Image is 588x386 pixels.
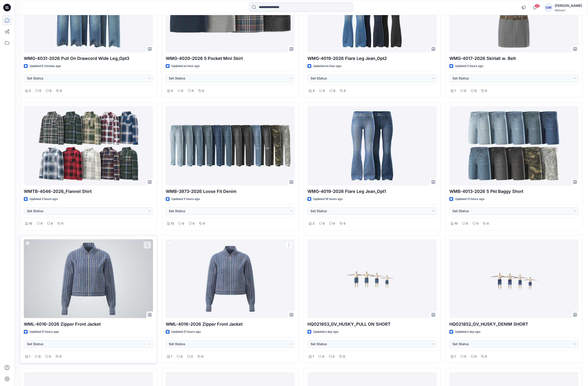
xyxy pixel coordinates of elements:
p: 0 [487,221,489,226]
a: WML-4016-2026 Zipper Front Jacket [24,239,153,318]
span: 20 [535,4,540,8]
p: Updated an hour ago [313,64,341,69]
p: WMG-4019-2026 Flare Leg Jean_Opt1 [307,188,437,195]
p: 1 [455,354,456,359]
p: 12 [171,221,174,226]
p: 4 [171,88,173,93]
p: WMTB-4046-2026_Flannel Shirt [24,188,153,195]
p: 1 [29,354,30,359]
p: 1 [171,354,172,359]
p: 0 [344,221,345,226]
p: WMB-4013-2026 5 Pkt Baggy Short [449,188,579,195]
p: WMG-4017-2026 Skirtall w. Belt [449,55,579,62]
a: WMB-4013-2026 5 Pkt Baggy Short [449,106,579,185]
p: 10 [455,221,458,226]
p: 0 [333,354,335,359]
p: 2 [29,88,31,93]
p: 0 [181,88,183,93]
p: Updated a day ago [455,329,480,334]
p: WMG-4020-2026 5 Pocket Mini Skirt [166,55,295,62]
p: WML-4016-2026 Zipper Front Jacket [166,321,295,328]
p: 0 [181,354,183,359]
a: WMB-3973-2026 Loose Fit Denim [166,106,295,185]
p: 0 [333,221,335,226]
p: 0 [466,221,468,226]
p: Updated 21 hours ago [171,329,201,334]
p: 0 [61,221,63,226]
p: WML-4016-2026 Zipper Front Jacket [24,321,153,328]
p: 0 [39,354,41,359]
p: 0 [344,88,346,93]
p: 0 [41,221,43,226]
p: WMG-4031-2026 Pull On Drawcord Wide Leg_Opt3 [24,55,153,62]
p: HQ021853_GV_HUSKY_PULL ON SHORT [307,321,437,328]
p: 0 [477,221,478,226]
p: 0 [182,221,184,226]
p: Updated 2 hours ago [455,64,483,69]
p: WMB-3973-2026 Loose Fit Denim [166,188,295,195]
p: Updated a day ago [313,329,338,334]
p: 0 [322,354,324,359]
p: 0 [323,88,325,93]
p: 1 [455,88,456,93]
p: Updated 3 hours ago [171,197,200,202]
p: HQ021852_GV_HUSKY_DENIM SHORT [449,321,579,328]
p: 0 [464,88,466,93]
p: 0 [323,221,325,226]
p: 10 [29,221,32,226]
p: Updated 21 hours ago [30,329,59,334]
div: GM [544,3,553,12]
p: 0 [343,354,345,359]
p: Updated 2 hours ago [30,197,58,202]
p: 0 [475,354,477,359]
p: WMG-4019-2026 Flare Leg Jean_Opt2 [307,55,437,62]
p: 0 [475,88,477,93]
p: 0 [464,354,466,359]
p: 0 [50,88,51,93]
a: HQ021853_GV_HUSKY_PULL ON SHORT [307,239,437,318]
p: 0 [60,88,62,93]
p: 0 [191,354,193,359]
p: 0 [201,354,203,359]
p: 0 [485,88,487,93]
p: Updated 6 minutes ago [30,64,61,69]
p: 2 [313,221,314,226]
a: WMTB-4046-2026_Flannel Shirt [24,106,153,185]
a: WML-4016-2026 Zipper Front Jacket [166,239,295,318]
p: 0 [60,354,61,359]
a: HQ021852_GV_HUSKY_DENIM SHORT [449,239,579,318]
p: Updated 19 hours ago [313,197,343,202]
p: 0 [49,354,51,359]
p: Updated an hour ago [171,64,200,69]
p: 0 [39,88,41,93]
p: 1 [313,354,314,359]
p: 0 [51,221,53,226]
p: Updated 21 hours ago [455,197,484,202]
div: Walmart [555,8,582,12]
p: 0 [202,88,204,93]
div: [PERSON_NAME] [555,3,582,8]
p: 0 [192,88,194,93]
p: 0 [333,88,335,93]
a: WMG-4019-2026 Flare Leg Jean_Opt1 [307,106,437,185]
p: 0 [193,221,195,226]
p: 0 [203,221,205,226]
p: 0 [485,354,487,359]
p: 3 [313,88,315,93]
